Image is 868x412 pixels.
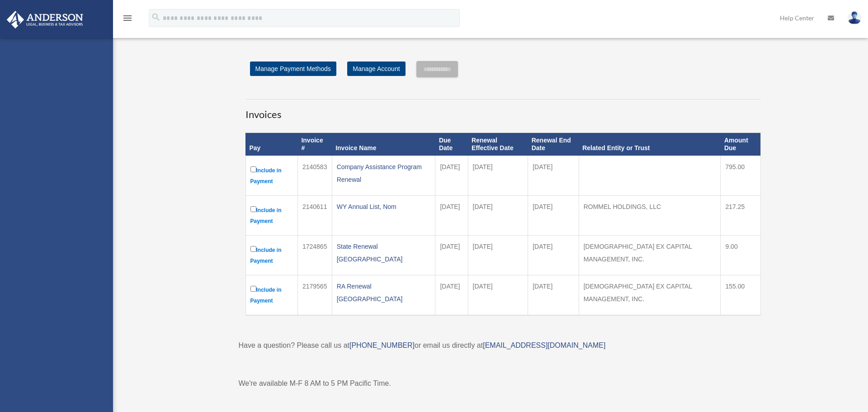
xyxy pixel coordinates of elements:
td: [DATE] [528,195,579,235]
th: Pay [245,133,297,156]
input: Include in Payment [250,206,256,212]
input: Include in Payment [250,166,256,172]
p: We're available M-F 8 AM to 5 PM Pacific Time. [239,377,768,390]
td: [DATE] [528,275,579,315]
a: [EMAIL_ADDRESS][DOMAIN_NAME] [483,341,605,349]
th: Amount Due [721,133,760,156]
td: [DATE] [468,275,528,315]
td: [DEMOGRAPHIC_DATA] EX CAPITAL MANAGEMENT, INC. [579,235,721,275]
p: Have a question? Please call us at or email us directly at [239,339,768,352]
td: 2140611 [297,195,332,235]
a: [PHONE_NUMBER] [349,341,415,349]
td: 795.00 [721,156,760,195]
td: [DATE] [468,156,528,195]
td: [DATE] [435,235,468,275]
div: RA Renewal [GEOGRAPHIC_DATA] [337,280,431,305]
td: [DATE] [528,235,579,275]
th: Renewal End Date [528,133,579,156]
input: Include in Payment [250,246,256,252]
td: [DATE] [435,275,468,315]
label: Include in Payment [250,244,293,266]
div: WY Annual List, Nom [337,200,431,213]
th: Renewal Effective Date [468,133,528,156]
label: Include in Payment [250,284,293,306]
td: [DATE] [468,195,528,235]
th: Due Date [435,133,468,156]
td: [DATE] [435,156,468,195]
td: [DATE] [528,156,579,195]
i: menu [122,13,133,24]
a: Manage Payment Methods [250,62,336,76]
label: Include in Payment [250,165,293,187]
h3: Invoices [245,99,761,122]
th: Invoice Name [332,133,435,156]
a: Manage Account [347,62,405,76]
td: 217.25 [721,195,760,235]
th: Related Entity or Trust [579,133,721,156]
th: Invoice # [297,133,332,156]
a: menu [122,16,133,24]
td: 2179565 [297,275,332,315]
td: ROMMEL HOLDINGS, LLC [579,195,721,235]
div: State Renewal [GEOGRAPHIC_DATA] [337,240,431,265]
td: [DATE] [468,235,528,275]
input: Include in Payment [250,286,256,292]
label: Include in Payment [250,204,293,227]
td: [DEMOGRAPHIC_DATA] EX CAPITAL MANAGEMENT, INC. [579,275,721,315]
td: 9.00 [721,235,760,275]
td: 155.00 [721,275,760,315]
div: Company Assistance Program Renewal [337,161,431,186]
td: 2140583 [297,156,332,195]
i: search [151,12,161,22]
td: [DATE] [435,195,468,235]
img: Anderson Advisors Platinum Portal [4,11,86,28]
td: 1724865 [297,235,332,275]
img: User Pic [848,11,861,24]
